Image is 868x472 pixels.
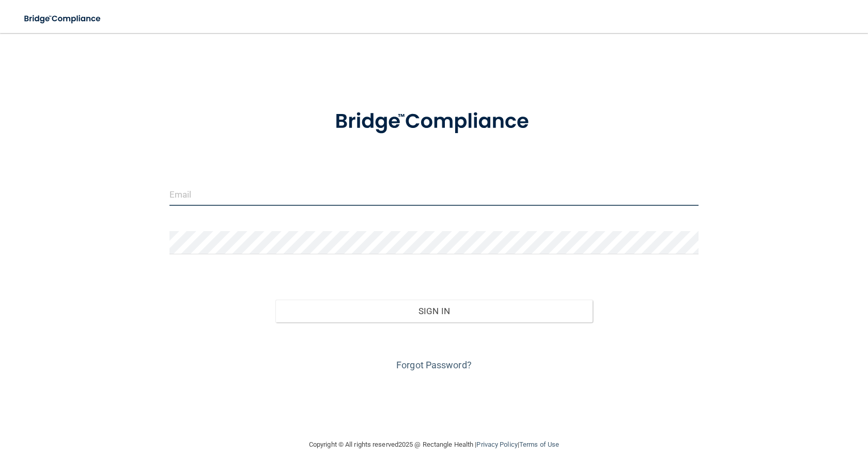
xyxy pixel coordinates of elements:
img: bridge_compliance_login_screen.278c3ca4.svg [314,95,554,149]
button: Sign In [275,300,593,322]
img: bridge_compliance_login_screen.278c3ca4.svg [16,8,111,29]
a: Privacy Policy [476,441,517,448]
a: Forgot Password? [396,360,472,370]
div: Copyright © All rights reserved 2025 @ Rectangle Health | | [245,428,623,461]
a: Terms of Use [519,441,559,448]
input: Email [169,183,699,206]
